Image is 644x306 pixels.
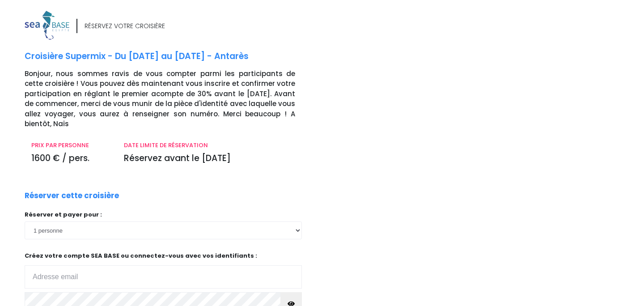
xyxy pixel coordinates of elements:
input: Adresse email [25,265,302,289]
p: Réservez avant le [DATE] [124,152,295,165]
img: logo_color1.png [25,11,69,40]
p: DATE LIMITE DE RÉSERVATION [124,141,295,150]
p: Réserver et payer pour : [25,210,302,219]
p: Réserver cette croisière [25,190,119,202]
div: RÉSERVEZ VOTRE CROISIÈRE [85,21,165,31]
p: PRIX PAR PERSONNE [31,141,110,150]
p: Créez votre compte SEA BASE ou connectez-vous avec vos identifiants : [25,251,302,289]
p: 1600 € / pers. [31,152,110,165]
p: Croisière Supermix - Du [DATE] au [DATE] - Antarès [25,50,315,63]
p: Bonjour, nous sommes ravis de vous compter parmi les participants de cette croisière ! Vous pouve... [25,69,315,129]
